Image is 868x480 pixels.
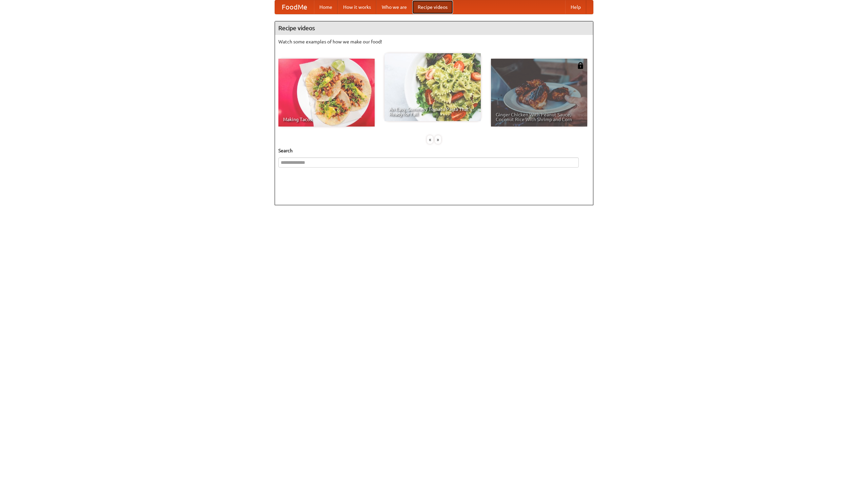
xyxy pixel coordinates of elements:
h5: Search [278,147,590,154]
a: Home [314,0,338,14]
a: Help [565,0,586,14]
a: FoodMe [275,0,314,14]
img: 483408.png [577,62,584,69]
a: An Easy, Summery Tomato Pasta That's Ready for Fall [384,53,481,121]
a: How it works [338,0,376,14]
div: » [435,135,441,144]
h4: Recipe videos [275,21,593,35]
a: Recipe videos [412,0,453,14]
a: Making Tacos [278,59,375,127]
span: An Easy, Summery Tomato Pasta That's Ready for Fall [389,107,476,116]
span: Making Tacos [283,117,370,122]
div: « [427,135,433,144]
a: Who we are [376,0,412,14]
p: Watch some examples of how we make our food! [278,38,590,45]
